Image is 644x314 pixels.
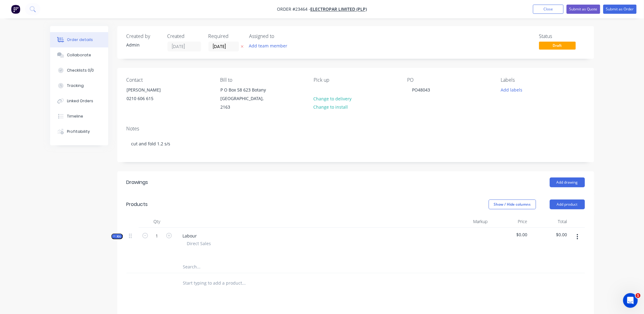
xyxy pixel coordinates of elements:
div: Qty [139,215,175,228]
div: P O Box 58 623 Botany [220,86,271,94]
a: Electropar Limited (PLP) [311,6,367,12]
button: Add product [550,200,585,209]
span: Direct Sales [187,240,211,247]
span: 1 [636,293,641,298]
div: [PERSON_NAME]0210 606 615 [122,85,183,105]
span: Draft [539,42,576,49]
div: Status [539,33,585,39]
button: Add drawing [550,178,585,187]
button: Add team member [249,42,291,50]
div: Drawings [127,179,148,186]
div: [PERSON_NAME] [127,86,178,94]
div: cut and fold 1.2 s/s [127,134,585,153]
div: Created by [127,33,160,39]
button: Profitability [50,124,108,139]
div: Assigned to [249,33,311,39]
input: Start typing to add a product... [183,277,305,289]
button: Collaborate [50,47,108,63]
div: PO [407,77,491,83]
div: Price [490,215,530,228]
div: Labels [501,77,585,83]
div: Profitability [67,129,90,134]
span: Order #23464 - [277,6,311,12]
span: $0.00 [493,231,528,238]
button: Timeline [50,109,108,124]
div: Required [208,33,242,39]
div: Notes [127,126,585,132]
div: P O Box 58 623 Botany[GEOGRAPHIC_DATA], 2163 [215,85,276,112]
button: Order details [50,32,108,47]
span: Kit [113,234,121,239]
div: Tracking [67,83,84,88]
button: Submit as Order [603,5,637,14]
div: Labour [178,231,202,240]
input: Search... [183,261,305,273]
button: Show / Hide columns [489,200,536,209]
button: Close [533,5,564,14]
div: Total [530,215,570,228]
div: PO48043 [407,85,435,94]
div: [GEOGRAPHIC_DATA], 2163 [220,94,271,111]
div: Linked Orders [67,98,93,104]
iframe: Intercom live chat [623,293,638,308]
div: Products [127,201,148,208]
button: Add labels [498,85,526,94]
div: 0210 606 615 [127,94,178,103]
div: Bill to [220,77,304,83]
button: Change to install [310,103,351,111]
div: Markup [451,215,490,228]
div: Timeline [67,114,83,119]
button: Linked Orders [50,93,108,109]
button: Checklists 0/0 [50,63,108,78]
button: Submit as Quote [567,5,600,14]
div: Order details [67,37,93,43]
div: Pick up [314,77,397,83]
div: Checklists 0/0 [67,68,94,73]
div: Collaborate [67,52,91,58]
button: Add team member [246,42,291,50]
img: Factory [11,5,20,14]
div: Contact [127,77,210,83]
div: Admin [127,42,160,48]
button: Change to delivery [310,94,355,103]
div: Created [167,33,201,39]
span: $0.00 [532,231,567,238]
button: Kit [111,234,123,239]
button: Tracking [50,78,108,93]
